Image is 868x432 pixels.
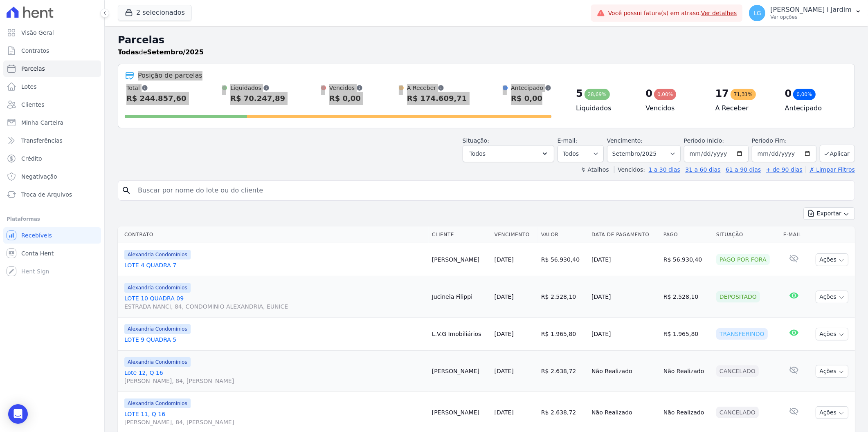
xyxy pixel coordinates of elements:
[124,283,191,293] span: Alexandria Condomínios
[21,231,52,240] span: Recebíveis
[649,166,680,173] a: 1 a 30 dias
[716,407,759,418] div: Cancelado
[429,351,491,392] td: [PERSON_NAME]
[608,9,737,18] span: Você possui fatura(s) em atraso.
[716,328,768,340] div: Transferindo
[538,318,588,351] td: R$ 1.965,80
[607,137,643,144] label: Vencimento:
[785,103,841,113] h4: Antecipado
[654,89,676,100] div: 0,00%
[491,226,538,243] th: Vencimento
[716,254,770,265] div: Pago por fora
[124,302,425,311] span: ESTRADA NANCI, 84, CONDOMINIO ALEXANDRIA, EUNICE
[470,149,486,159] span: Todos
[581,166,609,173] label: ↯ Atalhos
[8,404,28,424] div: Open Intercom Messenger
[21,65,45,73] span: Parcelas
[495,256,514,263] a: [DATE]
[329,92,363,105] div: R$ 0,00
[716,365,759,377] div: Cancelado
[3,114,101,131] a: Minha Carteira
[124,250,191,260] span: Alexandria Condomínios
[124,398,191,408] span: Alexandria Condomínios
[3,168,101,185] a: Negativação
[3,60,101,77] a: Parcelas
[21,154,42,163] span: Crédito
[701,10,737,16] a: Ver detalhes
[3,186,101,203] a: Troca de Arquivos
[21,47,49,55] span: Contratos
[118,5,192,20] button: 2 selecionados
[715,103,772,113] h4: A Receber
[118,47,204,57] p: de
[511,84,551,92] div: Antecipado
[816,406,848,419] button: Ações
[124,294,425,311] a: LOTE 10 QUADRA 09ESTRADA NANCI, 84, CONDOMINIO ALEXANDRIA, EUNICE
[803,207,855,220] button: Exportar
[588,243,660,276] td: [DATE]
[770,6,852,14] p: [PERSON_NAME] i Jardim
[3,132,101,149] a: Transferências
[147,48,204,56] strong: Setembro/2025
[407,92,467,105] div: R$ 174.609,71
[118,48,139,56] strong: Todas
[495,409,514,416] a: [DATE]
[21,137,63,145] span: Transferências
[3,227,101,244] a: Recebíveis
[429,243,491,276] td: [PERSON_NAME]
[121,186,131,195] i: search
[660,351,713,392] td: Não Realizado
[576,87,583,100] div: 5
[588,276,660,318] td: [DATE]
[816,328,848,340] button: Ações
[576,103,632,113] h4: Liquidados
[138,71,202,81] div: Posição de parcelas
[731,89,756,100] div: 71,31%
[463,145,554,162] button: Todos
[538,226,588,243] th: Valor
[766,166,803,173] a: + de 90 dias
[407,84,467,92] div: A Receber
[124,377,425,385] span: [PERSON_NAME], 84, [PERSON_NAME]
[124,369,425,385] a: Lote 12, Q 16[PERSON_NAME], 84, [PERSON_NAME]
[785,87,792,100] div: 0
[3,78,101,95] a: Lotes
[124,324,191,334] span: Alexandria Condomínios
[21,119,63,127] span: Minha Carteira
[588,351,660,392] td: Não Realizado
[21,190,72,199] span: Troca de Arquivos
[429,226,491,243] th: Cliente
[588,226,660,243] th: Data de Pagamento
[716,291,760,302] div: Depositado
[7,214,98,224] div: Plataformas
[230,92,285,105] div: R$ 70.247,89
[124,410,425,426] a: LOTE 11, Q 16[PERSON_NAME], 84, [PERSON_NAME]
[713,226,780,243] th: Situação
[726,166,761,173] a: 61 a 90 dias
[742,2,868,25] button: LG [PERSON_NAME] i Jardim Ver opções
[124,336,425,344] a: LOTE 9 QUADRA 5
[816,291,848,303] button: Ações
[133,182,851,199] input: Buscar por nome do lote ou do cliente
[558,137,578,144] label: E-mail:
[660,226,713,243] th: Pago
[585,89,610,100] div: 28,69%
[793,89,815,100] div: 0,00%
[770,14,852,20] p: Ver opções
[3,43,101,59] a: Contratos
[3,245,101,262] a: Conta Hent
[21,83,37,91] span: Lotes
[495,331,514,337] a: [DATE]
[3,150,101,167] a: Crédito
[588,318,660,351] td: [DATE]
[429,276,491,318] td: Jucineia Filippi
[124,261,425,269] a: LOTE 4 QUADRA 7
[614,166,645,173] label: Vencidos:
[429,318,491,351] td: L.V.G Imobiliários
[126,92,187,105] div: R$ 244.857,60
[684,137,724,144] label: Período Inicío:
[3,96,101,113] a: Clientes
[752,137,816,145] label: Período Fim:
[538,351,588,392] td: R$ 2.638,72
[124,418,425,426] span: [PERSON_NAME], 84, [PERSON_NAME]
